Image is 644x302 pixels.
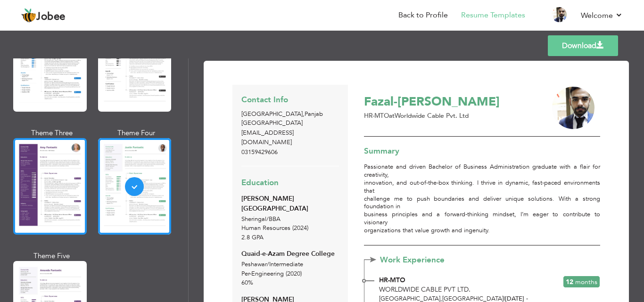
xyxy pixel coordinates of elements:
p: 03159429606 [241,148,339,157]
a: Resume Templates [461,10,525,21]
span: Months [575,278,597,286]
span: HR-MTO [379,276,405,285]
span: / [266,215,269,223]
span: / [267,260,269,269]
img: jobee.io [21,8,36,23]
img: Profile Img [552,7,567,22]
span: 12 [566,278,573,286]
a: Welcome [581,10,623,21]
span: Sheringal BBA [241,215,281,223]
span: Worldwide cable Pvt Ltd. [379,285,471,294]
span: , [303,110,305,118]
h3: Education [241,179,339,188]
p: [GEOGRAPHIC_DATA] Panjab [GEOGRAPHIC_DATA] [241,110,339,128]
div: Theme Four [100,128,173,138]
span: (2024) [292,224,308,232]
span: Peshawar Intermediate [241,260,303,269]
span: 60% [241,278,253,287]
h3: Fazal-[PERSON_NAME] [364,95,541,110]
a: Jobee [21,8,66,23]
img: LjrNafpEAAAAASUVORK5CYII= [552,87,594,129]
span: (2020) [286,269,302,278]
div: [PERSON_NAME][GEOGRAPHIC_DATA] [241,194,339,213]
p: Passionate and driven Bachelor of Business Administration graduate with a flair for creativity, i... [364,163,600,235]
span: Human Resources [241,224,290,232]
span: Work Experience [380,256,460,265]
span: Jobee [36,12,66,22]
p: [EMAIL_ADDRESS][DOMAIN_NAME] [241,129,339,147]
div: Theme Five [15,251,89,261]
span: at [389,111,395,120]
div: Quaid-e-Azam Degree College [241,249,339,259]
p: HR-MTO Worldwide Cable Pvt. Ltd [364,111,541,121]
h3: Contact Info [241,96,339,105]
a: Download [548,35,618,56]
span: 2.8 GPA [241,233,264,242]
h3: Summary [364,147,600,156]
span: Per-Engineering [241,269,284,278]
a: Back to Profile [398,10,448,21]
div: Theme Three [15,128,89,138]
